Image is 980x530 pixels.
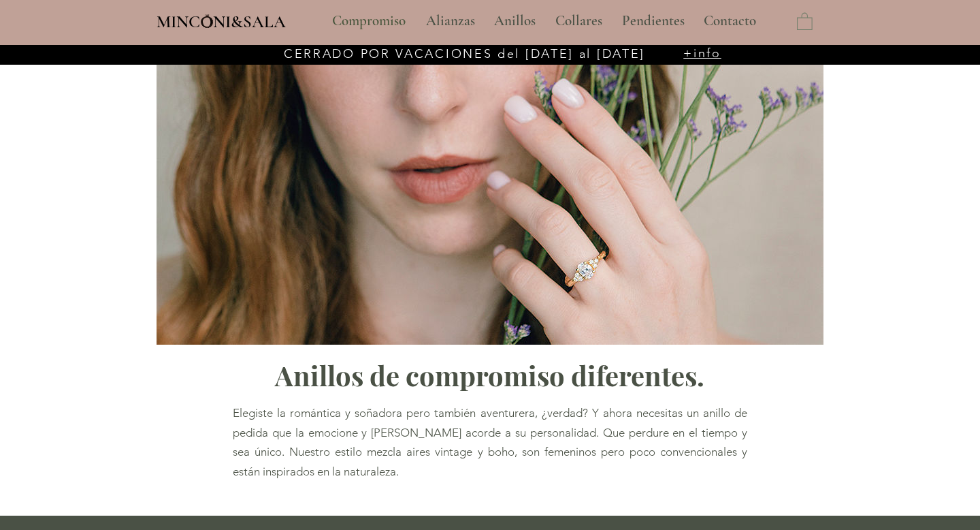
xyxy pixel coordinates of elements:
a: Collares [545,4,612,38]
span: CERRADO POR VACACIONES del [DATE] al [DATE] [284,46,645,61]
a: Alianzas [416,4,484,38]
a: MINCONI&SALA [157,9,286,31]
p: Pendientes [615,4,691,38]
img: Minconi Sala [201,14,213,28]
a: Compromiso [322,4,416,38]
span: MINCONI&SALA [157,12,286,32]
a: +info [683,46,721,61]
p: Collares [549,4,609,38]
p: Alianzas [419,4,482,38]
a: Anillos [484,4,545,38]
a: Pendientes [612,4,693,38]
p: Compromiso [325,4,412,38]
a: Contacto [693,4,767,38]
span: Anillos de compromiso diferentes. [275,357,704,393]
nav: Sitio [295,4,794,38]
p: Contacto [697,4,763,38]
span: Elegiste la romántica y soñadora pero también aventurera, ¿verdad? Y ahora necesitas un anillo de... [233,406,747,479]
img: Anillo de compromiso Vintage Minconi Sala [157,60,823,345]
p: Anillos [487,4,542,38]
